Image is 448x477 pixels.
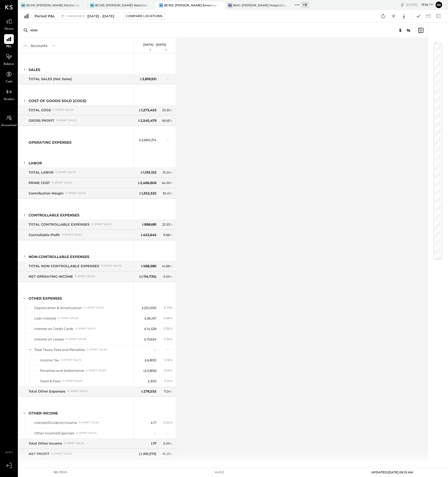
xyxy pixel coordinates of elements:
[29,222,89,227] div: TOTAL CONTROLLABLE EXPENSES
[162,118,173,123] div: 66.65
[62,379,83,383] div: % of NET SALES
[147,379,156,384] div: 300
[29,118,54,123] div: GROSS PROFIT
[21,3,26,8] div: BR
[40,368,84,373] div: Penalties and Settlements
[163,368,173,373] div: - 0.15
[141,305,156,310] div: 221,000
[170,441,173,445] span: %
[170,337,173,341] span: %
[163,441,173,446] div: 0.00
[141,222,156,227] div: 898,681
[150,441,153,445] span: $
[141,222,144,226] span: $
[139,77,156,81] div: 3,818,931
[435,1,443,9] button: Pa
[215,470,224,474] div: v 4.32.3
[162,181,173,185] div: 64.59
[140,233,143,237] span: $
[75,275,95,278] div: % of NET SALES
[67,389,88,393] div: % of NET SALES
[166,431,173,435] div: --
[29,77,72,81] div: TOTAL SALES (Net Sales)
[75,327,95,331] div: % of NET SALES
[29,108,51,113] div: TOTAL COGS
[170,222,173,226] span: %
[29,254,89,259] div: NON-CONTROLLABLE EXPENSES
[0,17,18,31] a: Queue
[29,98,86,103] div: COST OF GOODS SOLD (COGS)
[0,87,18,102] a: Vendors
[406,2,433,7] div: [DATE]
[139,451,156,456] div: ( 391,273 )
[29,441,62,446] div: Total Other Income
[170,233,173,237] span: %
[150,420,156,425] div: 17
[29,274,73,279] div: NET OPERATING INCOME
[150,441,156,446] div: 17
[29,233,60,237] div: Controllable Profit
[154,431,156,436] div: --
[144,327,147,331] span: $
[140,264,143,268] span: $
[162,274,173,279] div: - 3.00
[170,170,173,174] span: %
[140,170,143,174] span: $
[139,274,156,279] div: ( 114,735 )
[158,48,174,52] div: %
[138,118,140,123] span: $
[166,347,173,352] div: --
[170,108,173,112] span: %
[162,264,173,268] div: 14.88
[34,326,73,331] div: Interest on Credit Cards
[144,369,147,373] span: $
[34,316,56,321] div: Loan Interest
[56,119,77,122] div: % of NET SALES
[40,358,59,363] div: Income Tax
[139,138,141,142] span: $
[101,264,121,268] div: % of NET SALES
[62,233,82,237] div: % of NET SALES
[141,389,156,394] div: 276,555
[76,431,96,435] div: % of NET SALES
[141,306,144,310] span: $
[65,191,86,195] div: % of NET SALES
[154,347,156,352] div: --
[170,118,173,123] span: %
[166,77,173,81] div: --
[163,316,173,321] div: 0.68
[40,379,60,384] div: Taxes & Fees
[170,358,173,362] span: %
[95,3,149,7] div: BCM3: [PERSON_NAME] Westside Grill
[170,326,173,331] span: %
[29,389,65,394] div: Total Other Expenses
[144,316,156,321] div: 26,157
[164,3,217,7] div: BCM2: [PERSON_NAME] American Cooking
[29,67,40,72] div: SALES
[164,337,173,341] div: 0.36
[144,358,156,363] div: 6,800
[138,108,156,113] div: 1,273,453
[91,223,112,226] div: % of NET SALES
[87,348,107,351] div: % of NET SALES
[161,452,173,456] div: - 10.25
[34,337,64,342] div: Interest on Leases
[79,421,99,424] div: % of NET SALES
[170,264,173,268] span: %
[138,118,156,123] div: 2,545,479
[139,138,156,142] div: 2,660,214
[55,170,76,174] div: % of NET SALES
[144,326,156,331] div: 14,529
[87,14,114,19] span: [DATE] - [DATE]
[140,452,143,456] span: $
[1,123,17,128] span: Accountant
[170,389,173,393] span: %
[29,161,42,166] div: LABOR
[164,305,173,310] div: 5.79
[124,13,165,20] button: Compare Locations
[144,358,147,362] span: $
[170,420,173,424] span: %
[163,420,173,425] div: 0.00
[143,368,156,373] div: ( 5,855 )
[32,13,119,20] button: Period P&L undefined[DATE] - [DATE]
